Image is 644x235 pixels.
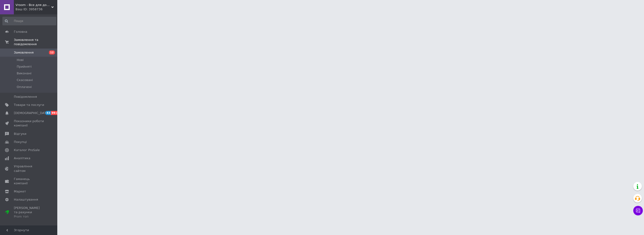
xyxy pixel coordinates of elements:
[2,17,56,25] input: Пошук
[633,206,643,215] button: Чат з покупцем
[45,111,51,115] span: 83
[17,85,32,89] span: Оплачені
[14,50,34,55] span: Замовлення
[14,103,44,107] span: Товари та послуги
[14,95,37,99] span: Повідомлення
[14,156,30,160] span: Аналітика
[16,3,51,7] span: Vroom - Все для дому, авто та затишку!
[17,71,32,76] span: Виконані
[16,7,57,11] div: Ваш ID: 3958736
[14,30,27,34] span: Головна
[17,78,33,82] span: Скасовані
[14,111,49,115] span: [DEMOGRAPHIC_DATA]
[14,132,26,136] span: Відгуки
[14,177,44,186] span: Гаманець компанії
[14,164,44,173] span: Управління сайтом
[14,189,26,194] span: Маркет
[17,58,24,62] span: Нові
[14,206,44,219] span: [PERSON_NAME] та рахунки
[14,38,57,46] span: Замовлення та повідомлення
[14,140,27,144] span: Покупці
[49,50,55,55] span: 12
[14,148,40,152] span: Каталог ProSale
[14,197,38,202] span: Налаштування
[51,111,59,115] span: 99+
[14,119,44,128] span: Показники роботи компанії
[14,214,44,219] div: Prom топ
[17,65,32,69] span: Прийняті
